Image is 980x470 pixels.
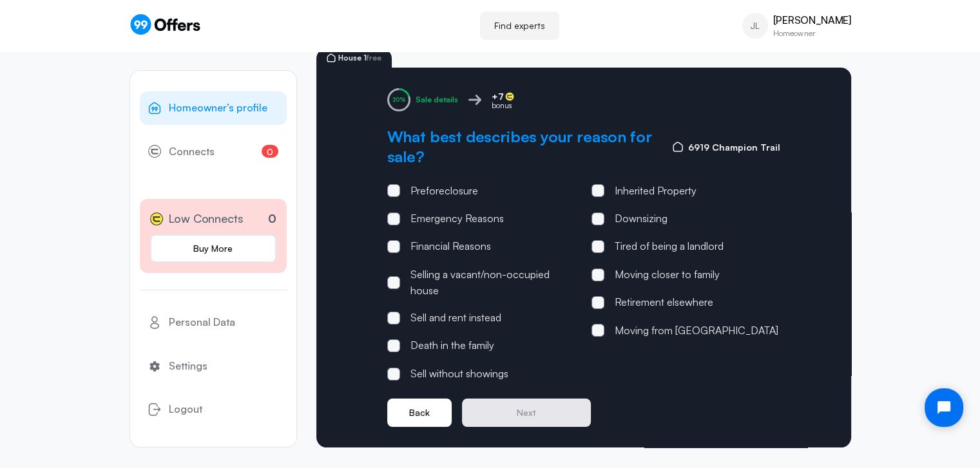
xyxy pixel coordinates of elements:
[773,30,851,37] p: Homeowner
[615,238,724,255] div: Tired of being a landlord
[410,310,501,326] div: Sell and rent instead
[367,53,381,62] span: free
[150,234,276,263] a: Buy More
[338,54,381,62] span: House 1
[615,267,720,283] div: Moving closer to family
[751,19,760,32] span: JL
[268,210,276,227] p: 0
[410,183,478,200] div: Preforeclosure
[169,144,215,160] span: Connects
[615,183,697,200] div: Inherited Property
[688,140,780,155] span: 6919 Champion Trail
[140,91,287,125] a: Homeowner’s profile
[140,306,287,339] a: Personal Data
[169,100,267,117] span: Homeowner’s profile
[140,350,287,383] a: Settings
[410,211,504,227] div: Emergency Reasons
[140,135,287,169] a: Connects0
[615,211,668,227] div: Downsizing
[492,89,504,104] span: +7
[410,267,576,299] div: Selling a vacant/non-occupied house
[480,12,559,40] a: Find experts
[140,393,287,427] button: Logout
[492,100,514,111] p: bonus
[914,377,974,438] iframe: Tidio Chat
[387,127,652,167] h2: What best describes your reason for sale?
[615,323,778,339] div: Moving from [GEOGRAPHIC_DATA]
[169,358,207,375] span: Settings
[169,402,202,418] span: Logout
[773,14,851,26] p: [PERSON_NAME]
[410,366,508,382] div: Sell without showings
[462,399,591,427] button: Next
[169,314,235,331] span: Personal Data
[168,209,244,228] span: Low Connects
[416,95,458,105] div: Sale details
[410,337,494,354] div: Death in the family
[387,399,452,427] button: Back
[410,238,491,255] div: Financial Reasons
[262,145,278,158] span: 0
[615,294,713,311] div: Retirement elsewhere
